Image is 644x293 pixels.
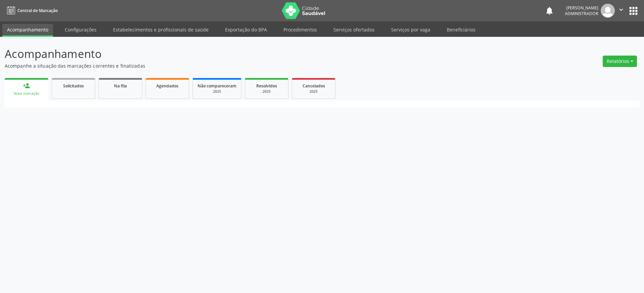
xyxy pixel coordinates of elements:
span: Agendados [156,83,178,89]
a: Configurações [60,24,101,35]
div: [PERSON_NAME] [565,5,598,11]
button:  [615,4,628,18]
a: Serviços por vaga [386,24,435,35]
div: 2025 [297,89,330,94]
a: Serviços ofertados [329,24,379,35]
div: person_add [23,82,30,89]
span: Não compareceram [198,83,236,89]
a: Beneficiários [442,24,480,35]
a: Estabelecimentos e profissionais de saúde [108,24,213,35]
div: 2025 [198,89,236,94]
span: Resolvidos [256,83,277,89]
p: Acompanhe a situação das marcações correntes e finalizadas [5,62,449,69]
a: Exportação do BPA [220,24,272,35]
div: 2025 [250,89,283,94]
button: apps [628,5,639,17]
a: Procedimentos [279,24,322,35]
a: Acompanhamento [2,24,53,37]
button: Relatórios [603,56,637,67]
div: Nova marcação [9,91,44,96]
a: Central de Marcação [5,5,58,16]
span: Cancelados [303,83,325,89]
i:  [618,6,625,13]
p: Acompanhamento [5,46,449,62]
span: Administrador [565,11,598,16]
span: Na fila [114,83,127,89]
button: notifications [545,6,554,15]
img: img [601,4,615,18]
span: Solicitados [63,83,84,89]
span: Central de Marcação [17,8,58,13]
